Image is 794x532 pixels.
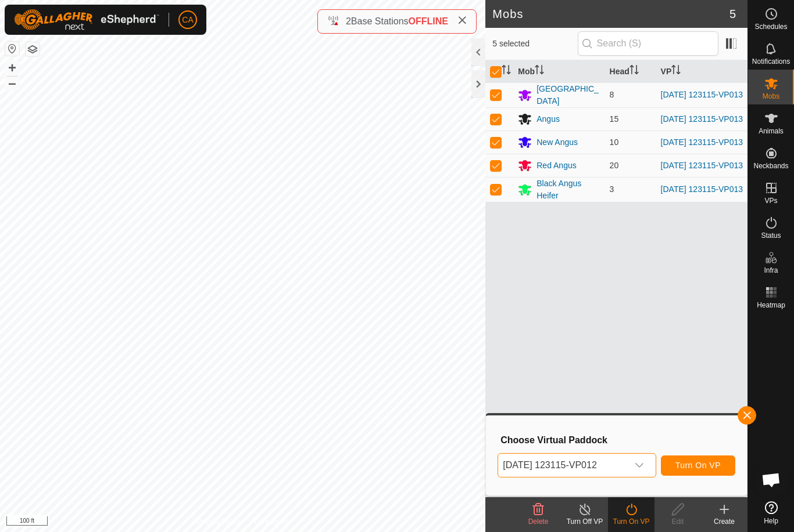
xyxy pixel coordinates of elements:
[753,162,788,169] span: Neckbands
[351,16,409,26] span: Base Stations
[675,461,721,470] span: Turn On VP
[628,454,651,477] div: dropdown trigger
[656,60,747,83] th: VP
[701,516,747,527] div: Create
[764,267,778,274] span: Infra
[197,517,241,527] a: Privacy Policy
[14,9,159,30] img: Gallagher Logo
[610,114,619,124] span: 15
[492,7,729,21] h2: Mobs
[605,60,656,83] th: Head
[661,184,743,194] a: [DATE] 123115-VP013
[537,113,560,125] div: Angus
[661,137,743,147] a: [DATE] 123115-VP013
[537,83,600,107] div: [GEOGRAPHIC_DATA]
[561,516,608,527] div: Turn Off VP
[254,517,288,527] a: Contact Us
[409,16,448,26] span: OFFLINE
[182,14,193,26] span: CA
[5,42,19,56] button: Reset Map
[610,161,619,170] span: 20
[763,93,779,100] span: Mobs
[748,497,794,529] a: Help
[754,23,787,30] span: Schedules
[610,184,614,194] span: 3
[759,128,784,135] span: Animals
[764,197,777,204] span: VPs
[661,114,743,124] a: [DATE] 123115-VP013
[26,42,40,56] button: Map Layers
[537,178,600,202] div: Black Angus Heifer
[5,61,19,75] button: +
[537,136,578,149] div: New Angus
[498,454,627,477] span: 2025-09-09 123115-VP012
[578,31,718,56] input: Search (S)
[537,160,577,172] div: Red Angus
[500,435,735,446] h3: Choose Virtual Paddock
[661,455,735,476] button: Turn On VP
[346,16,351,26] span: 2
[610,137,619,147] span: 10
[729,5,736,23] span: 5
[610,90,614,99] span: 8
[654,516,701,527] div: Edit
[608,516,654,527] div: Turn On VP
[535,67,544,76] p-sorticon: Activate to sort
[764,517,778,524] span: Help
[492,38,577,50] span: 5 selected
[757,302,785,309] span: Heatmap
[630,67,639,76] p-sorticon: Activate to sort
[671,67,681,76] p-sorticon: Activate to sort
[513,60,605,83] th: Mob
[761,232,781,239] span: Status
[528,517,549,526] span: Delete
[661,90,743,99] a: [DATE] 123115-VP013
[502,67,511,76] p-sorticon: Activate to sort
[752,58,790,65] span: Notifications
[754,462,789,497] div: Open chat
[661,161,743,170] a: [DATE] 123115-VP013
[5,76,19,90] button: –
